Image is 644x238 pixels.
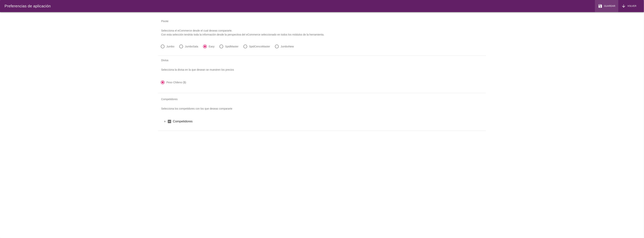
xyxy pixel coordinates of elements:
p: Selecciona los competidores con los que deseas compararte [158,104,486,114]
label: SpidCencoMaster [249,45,270,48]
label: SpidMaster [225,45,239,48]
span: Guardar [602,4,615,8]
label: Peso Chileno ($) [166,80,186,84]
span: Volver [626,4,636,8]
p: Selecciona la divisa en la que desean se muestren los precios [158,65,486,75]
div: Preferencias de aplicación [5,3,51,9]
label: JumboNew [281,45,294,48]
label: Easy [209,45,215,48]
div: Pivote [158,17,486,26]
label: Jumbo [166,45,174,48]
i: indeterminate_check_box [167,119,172,124]
div: Divisa [158,56,486,65]
label: JumboSala [185,45,198,48]
div: Competidores [158,95,486,104]
i: arrow_drop_down [163,119,167,124]
i: arrow_downward [621,4,626,8]
i: save [598,4,602,8]
label: Competidores [173,119,481,124]
p: Selecciona el eCommerce desde el cual deseas compararte. Con esta selección tendrás toda la infor... [158,26,486,40]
